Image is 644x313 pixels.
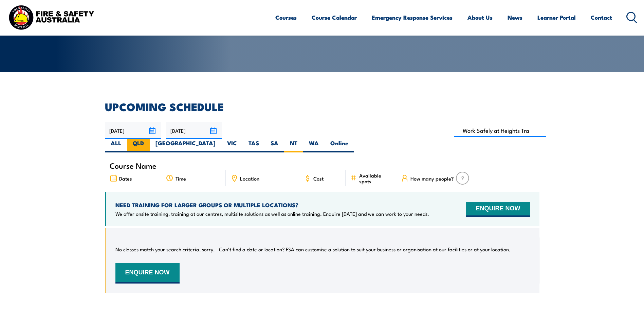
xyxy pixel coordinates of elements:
label: QLD [127,139,150,152]
label: SA [265,139,284,152]
h2: UPCOMING SCHEDULE [105,102,539,111]
label: ALL [105,139,127,152]
button: ENQUIRE NOW [466,202,530,217]
label: Online [325,139,354,152]
p: Can’t find a date or location? FSA can customise a solution to suit your business or organisation... [219,246,511,253]
span: Cost [313,175,324,181]
a: Course Calendar [312,8,357,26]
span: Dates [119,175,132,181]
label: TAS [243,139,265,152]
a: News [508,8,522,26]
span: Time [176,175,186,181]
span: Location [240,175,259,181]
a: About Us [467,8,493,26]
input: Search Course [454,124,546,137]
span: Course Name [110,163,157,168]
label: [GEOGRAPHIC_DATA] [150,139,221,152]
p: No classes match your search criteria, sorry. [115,246,215,253]
span: How many people? [410,175,454,181]
input: To date [166,122,222,139]
a: Contact [591,8,612,26]
button: ENQUIRE NOW [115,263,180,284]
label: NT [284,139,303,152]
a: Learner Portal [537,8,576,26]
label: WA [303,139,325,152]
a: Emergency Response Services [372,8,453,26]
label: VIC [221,139,243,152]
span: Available spots [359,172,391,184]
h4: NEED TRAINING FOR LARGER GROUPS OR MULTIPLE LOCATIONS? [115,201,429,209]
input: From date [105,122,161,139]
a: Courses [275,8,297,26]
p: We offer onsite training, training at our centres, multisite solutions as well as online training... [115,210,429,217]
